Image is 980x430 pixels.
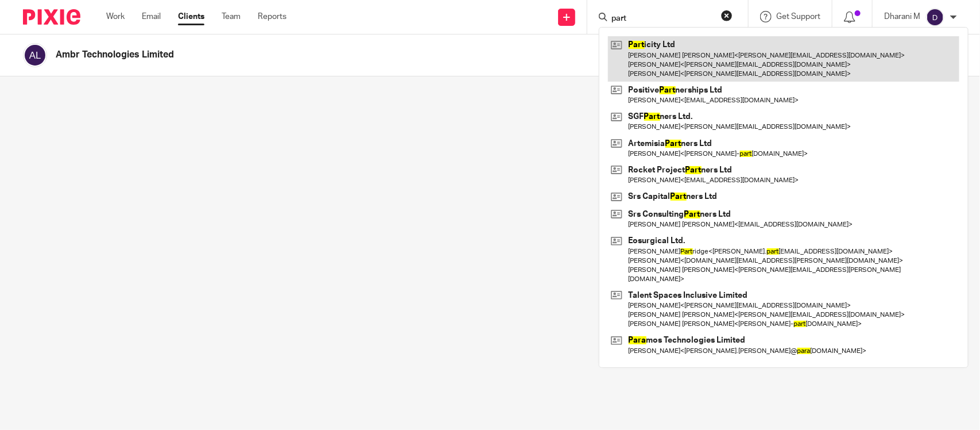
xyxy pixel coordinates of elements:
h2: Ambr Technologies Limited [56,49,652,61]
button: Clear [721,10,733,21]
a: Team [222,11,241,22]
input: Search [610,14,714,24]
a: Clients [178,11,204,22]
a: Email [142,11,161,22]
img: svg%3E [23,43,47,67]
p: Dharani M [884,11,920,22]
img: svg%3E [926,8,944,26]
a: Work [106,11,125,22]
img: Pixie [23,9,80,25]
a: Reports [258,11,286,22]
span: Get Support [776,13,820,21]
